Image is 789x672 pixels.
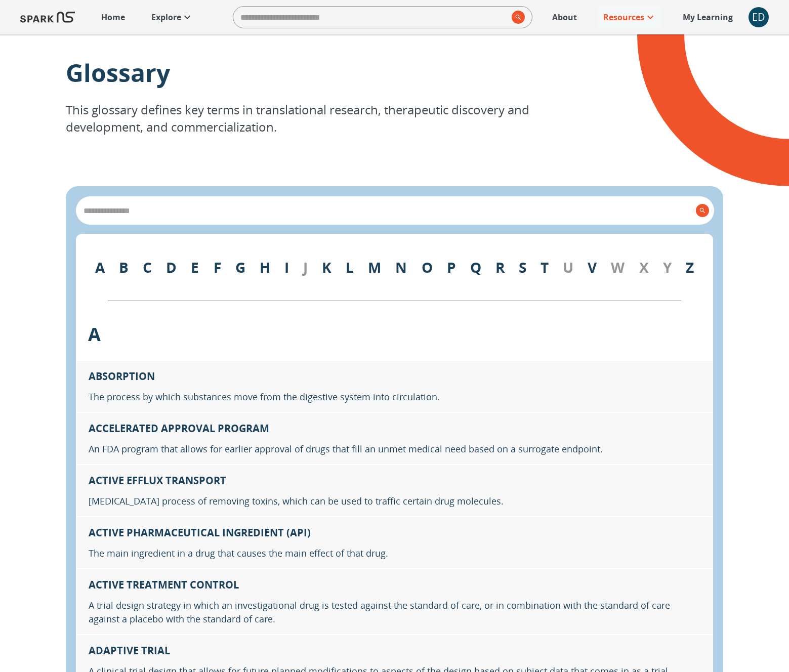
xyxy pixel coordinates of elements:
[395,258,407,277] a: N
[678,6,738,28] a: My Learning
[470,258,481,277] a: Q
[143,258,152,277] a: C
[368,258,381,277] a: M
[89,442,603,456] span: An FDA program that allows for earlier approval of drugs that fill an unmet medical need based on...
[66,101,723,136] p: This glossary defines key terms in translational research, therapeutic discovery and development,...
[89,421,269,436] p: Accelerated Approval Program
[639,258,649,277] a: X
[146,6,198,28] a: Explore
[552,11,577,23] p: About
[89,494,504,508] span: [MEDICAL_DATA] process of removing toxins, which can be used to traffic certain drug molecules.
[235,258,245,277] a: G
[119,258,129,277] a: B
[88,321,101,348] p: A
[89,547,388,560] span: The main ingredient in a drug that causes the main effect of that drug.
[346,258,354,277] a: L
[89,525,311,540] p: Active Pharmaceutical Ingredient (API)
[686,258,694,277] a: Z
[749,7,769,27] div: ED
[749,7,769,27] button: account of current user
[214,258,221,277] a: F
[422,258,433,277] a: O
[66,55,723,101] p: Glossary
[166,258,177,277] a: D
[322,258,331,277] a: K
[303,258,308,277] a: J
[519,258,526,277] a: S
[151,11,181,23] p: Explore
[547,6,582,28] a: About
[541,258,549,277] a: T
[260,258,270,277] a: H
[96,6,130,28] a: Home
[101,11,125,23] p: Home
[508,7,525,28] button: search
[588,258,597,277] a: V
[683,11,733,23] p: My Learning
[89,643,170,658] p: Adaptive Trial
[89,599,700,626] span: A trial design strategy in which an investigational drug is tested against the standard of care, ...
[692,200,709,221] button: search
[284,258,289,277] a: I
[495,258,505,277] a: R
[663,258,672,277] a: Y
[95,258,105,277] a: A
[563,258,573,277] a: U
[89,473,226,488] p: Active Efflux Transport
[611,258,625,277] a: W
[191,258,199,277] a: E
[89,369,155,384] p: Absorption
[20,5,75,29] img: Logo of SPARK at Stanford
[603,11,644,23] p: Resources
[447,258,456,277] a: P
[89,390,440,404] span: The process by which substances move from the digestive system into circulation.
[89,577,239,593] p: Active Treatment Control
[598,6,661,28] a: Resources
